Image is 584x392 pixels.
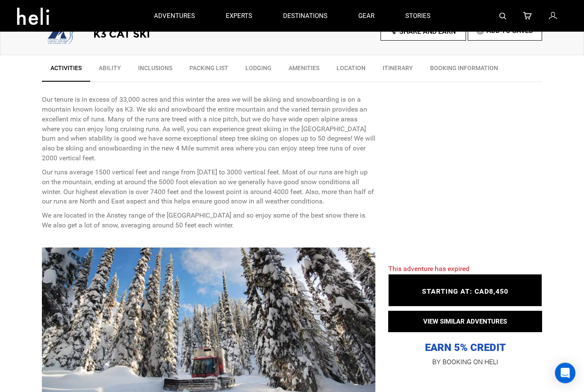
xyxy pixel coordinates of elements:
h2: K3 Cat Ski [93,29,268,40]
img: search-bar-icon.svg [499,13,506,20]
div: Open Intercom Messenger [555,363,575,383]
a: Activities [42,60,90,82]
a: BOOKING INFORMATION [422,60,507,81]
p: experts [226,12,252,21]
p: Our runs average 1500 vertical feet and range from [DATE] to 3000 vertical feet. Most of our runs... [42,168,375,207]
button: VIEW SIMILAR ADVENTURES [388,311,542,333]
span: This adventure has expired [388,265,469,273]
a: Itinerary [374,60,422,81]
a: Ability [90,60,130,81]
a: Location [328,60,374,81]
p: BY BOOKING ON HELI [388,357,542,368]
span: STARTING AT: CAD8,450 [422,288,508,296]
img: img_d62a8f7117aed65cf214b457060ae3f9.png [42,15,85,49]
a: Lodging [237,60,280,81]
p: adventures [154,12,195,21]
a: Packing List [181,60,237,81]
a: Amenities [280,60,328,81]
p: Our tenure is in excess of 33,000 acres and this winter the area we will be skiing and snowboardi... [42,95,375,164]
p: destinations [283,12,327,21]
a: Inclusions [130,60,181,81]
p: We are located in the Anstey range of the [GEOGRAPHIC_DATA] and so enjoy some of the best snow th... [42,211,375,231]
